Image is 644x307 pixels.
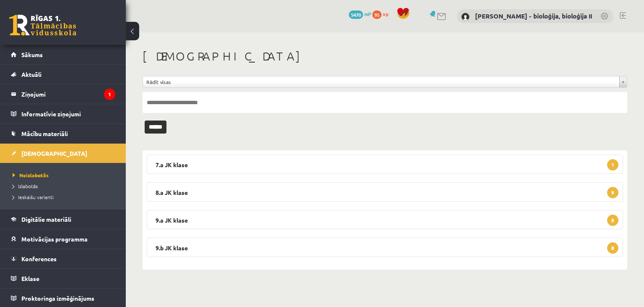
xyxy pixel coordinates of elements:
[147,210,623,229] legend: 9.a JK klase
[9,15,76,36] a: Rīgas 1. Tālmācības vidusskola
[21,51,43,58] span: Sākums
[383,10,388,17] span: xp
[349,10,371,17] a: 5470 mP
[13,172,49,178] span: Neizlabotās
[11,84,115,104] a: Ziņojumi1
[11,229,115,249] a: Motivācijas programma
[143,49,627,63] h1: [DEMOGRAPHIC_DATA]
[349,10,363,19] span: 5470
[13,182,117,190] a: Izlabotās
[607,159,618,171] span: 1
[147,238,623,257] legend: 9.b JK klase
[11,269,115,288] a: Eklase
[11,210,115,229] a: Digitālie materiāli
[147,182,623,202] legend: 8.a JK klase
[11,124,115,143] a: Mācību materiāli
[21,215,71,223] span: Digitālie materiāli
[364,10,371,17] span: mP
[372,10,382,19] span: 95
[372,10,392,17] a: 95 xp
[21,104,115,123] legend: Informatīvie ziņojumi
[11,104,115,123] a: Informatīvie ziņojumi
[607,242,618,254] span: 8
[21,71,42,78] span: Aktuāli
[104,89,115,100] i: 1
[13,194,54,200] span: Ieskaišu varianti
[147,155,623,174] legend: 7.a JK klase
[21,84,115,104] legend: Ziņojumi
[461,13,470,21] img: Elza Saulīte - bioloģija, bioloģija II
[475,12,592,20] a: [PERSON_NAME] - bioloģija, bioloģija II
[21,294,94,302] span: Proktoringa izmēģinājums
[146,76,616,87] span: Rādīt visas
[21,235,88,243] span: Motivācijas programma
[11,45,115,64] a: Sākums
[607,187,618,198] span: 9
[21,255,57,262] span: Konferences
[21,275,39,282] span: Eklase
[13,183,38,189] span: Izlabotās
[13,193,117,201] a: Ieskaišu varianti
[13,171,117,179] a: Neizlabotās
[11,249,115,268] a: Konferences
[607,215,618,226] span: 8
[143,76,627,87] a: Rādīt visas
[21,150,87,157] span: [DEMOGRAPHIC_DATA]
[11,144,115,163] a: [DEMOGRAPHIC_DATA]
[21,130,68,137] span: Mācību materiāli
[11,65,115,84] a: Aktuāli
